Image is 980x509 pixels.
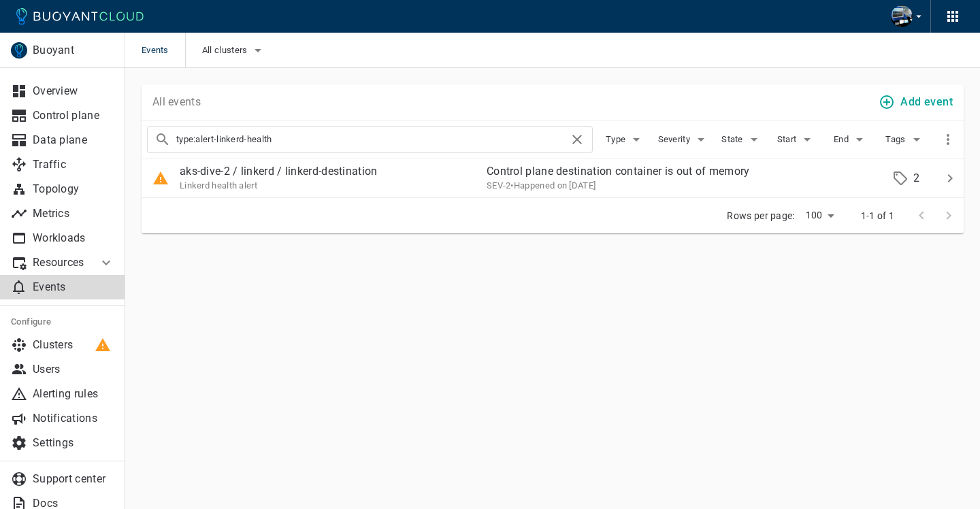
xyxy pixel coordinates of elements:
[202,45,250,56] span: All clusters
[176,130,569,149] input: Search
[33,436,114,450] p: Settings
[885,134,908,145] span: Tags
[33,256,87,269] p: Resources
[33,412,114,425] p: Notifications
[33,44,114,57] p: Buoyant
[33,133,114,147] p: Data plane
[891,5,913,27] img: Andrew Seigner
[777,134,800,145] span: Start
[487,165,864,178] p: Control plane destination container is out of memory
[202,40,267,61] button: All clusters
[658,129,709,150] button: Severity
[33,472,114,486] p: Support center
[861,209,894,223] p: 1-1 of 1
[890,168,936,188] div: 2
[721,134,746,145] span: State
[33,387,114,401] p: Alerting rules
[33,207,114,220] p: Metrics
[883,129,927,150] button: Tags
[800,206,839,225] div: 100
[33,84,114,98] p: Overview
[913,171,919,185] p: 2
[33,109,114,122] p: Control plane
[33,280,114,294] p: Events
[11,42,27,59] img: Buoyant
[180,180,257,191] span: Linkerd health alert
[900,95,953,109] h4: Add event
[33,231,114,245] p: Workloads
[727,209,794,223] p: Rows per page:
[180,165,378,178] p: aks-dive-2 / linkerd / linkerd-destination
[658,134,693,145] span: Severity
[487,180,511,191] span: SEV-2
[11,316,114,327] h5: Configure
[33,182,114,196] p: Topology
[152,95,201,109] p: All events
[142,33,185,68] span: Events
[557,180,596,191] relative-time: on [DATE]
[604,129,647,150] button: Type
[606,134,628,145] span: Type
[829,129,872,150] button: End
[33,158,114,171] p: Traffic
[33,338,114,352] p: Clusters
[720,129,764,150] button: State
[876,90,958,114] button: Add event
[510,180,595,191] span: Sat, 22 Feb 2025 10:23:22 PST / Sat, 22 Feb 2025 18:23:22 UTC
[33,363,114,376] p: Users
[834,134,851,145] span: End
[774,129,818,150] button: Start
